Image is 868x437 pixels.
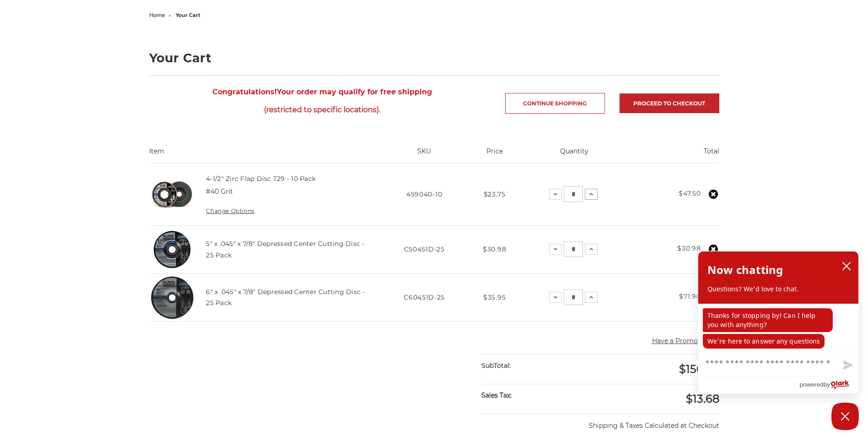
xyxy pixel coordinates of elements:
button: Close Chatbox [831,403,859,430]
span: $30.98 [483,245,506,253]
input: 4-1/2" Zirc Flap Disc T29 - 10 Pack Quantity: [564,186,583,202]
strong: $71.90 [679,292,701,300]
img: 4-1/2" Zirc Flap Disc T29 - 10 Pack [149,172,195,218]
h2: Now chatting [707,261,783,279]
p: Shipping & Taxes Calculated at Checkout [481,414,719,431]
th: Total [628,147,719,163]
img: 5" x 3/64" x 7/8" Depressed Center Type 27 Cut Off Wheel [149,227,195,273]
th: Price [469,147,520,163]
a: home [149,12,165,18]
a: Change Options [206,208,254,214]
a: Continue Shopping [505,93,605,114]
input: 5" x .045" x 7/8" Depressed Center Cutting Disc - 25 Pack Quantity: [564,241,583,257]
button: Send message [836,355,858,376]
a: Powered by Olark [799,377,858,393]
span: $13.68 [686,392,719,405]
h1: Your Cart [149,52,719,64]
strong: $47.50 [679,189,701,197]
span: Your order may qualify for free shipping [149,83,496,119]
span: your cart [176,12,200,18]
p: Questions? We'd love to chat. [707,284,849,294]
strong: $30.98 [677,244,701,252]
strong: Sales Tax: [481,391,512,399]
span: $23.75 [484,190,506,198]
th: Quantity [520,147,628,163]
span: (restricted to specific locations). [149,101,496,119]
div: SubTotal: [481,355,600,377]
span: by [824,379,830,390]
button: close chatbox [839,259,854,273]
strong: Congratulations! [212,87,277,96]
span: powered [799,379,823,390]
button: Have a Promo Code? [652,336,719,346]
span: C50451D-25 [404,245,445,253]
input: 6" x .045" x 7/8" Depressed Center Cutting Disc - 25 Pack Quantity: [564,290,583,305]
div: chat [698,303,858,352]
a: 6" x .045" x 7/8" Depressed Center Cutting Disc - 25 Pack [206,288,365,307]
span: C60451D-25 [404,293,445,301]
th: Item [149,147,380,163]
span: $150.38 [679,362,719,376]
span: 459040-10 [406,190,442,198]
img: 6" x .045" x 7/8" Depressed Center Type 27 Cut Off Wheel [149,274,195,320]
span: $35.95 [483,293,506,301]
a: 5" x .045" x 7/8" Depressed Center Cutting Disc - 25 Pack [206,240,364,259]
p: We're here to answer any questions [703,333,825,348]
th: SKU [379,147,469,163]
div: olark chatbox [698,251,859,394]
a: 4-1/2" Zirc Flap Disc T29 - 10 Pack [206,175,316,183]
a: Proceed to checkout [620,93,719,113]
dd: #40 Grit [206,187,233,197]
p: Thanks for stopping by! Can I help you with anything? [703,308,833,332]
